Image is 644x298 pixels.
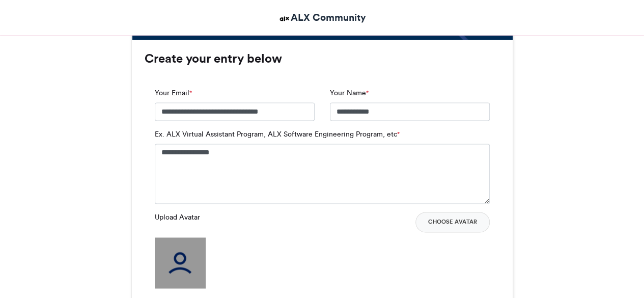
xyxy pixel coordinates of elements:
[155,129,400,140] label: Ex. ALX Virtual Assistant Program, ALX Software Engineering Program, etc
[278,10,366,25] a: ALX Community
[155,88,192,98] label: Your Email
[415,212,490,232] button: Choose Avatar
[155,212,200,223] label: Upload Avatar
[330,88,369,98] label: Your Name
[278,12,291,25] img: ALX Community
[145,52,500,65] h3: Create your entry below
[155,237,206,288] img: user_filled.png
